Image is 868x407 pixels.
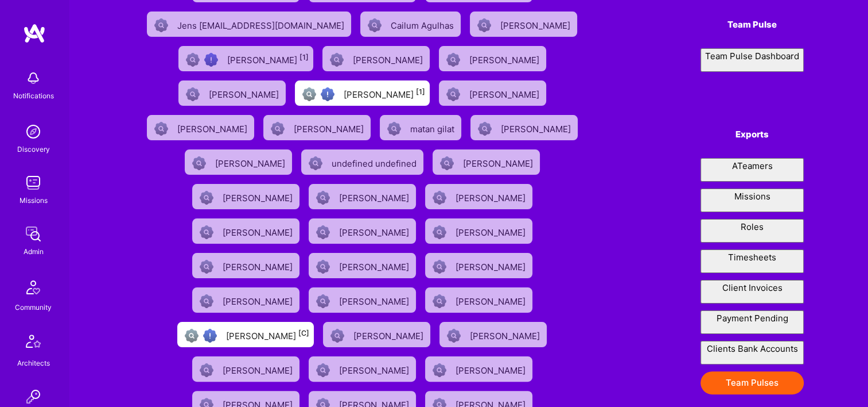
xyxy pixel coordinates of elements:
[223,224,295,239] div: [PERSON_NAME]
[433,260,446,274] img: Not Scrubbed
[456,293,528,308] div: [PERSON_NAME]
[421,214,537,248] a: Not Scrubbed[PERSON_NAME]
[299,53,309,62] sup: [1]
[177,120,250,135] div: [PERSON_NAME]
[154,122,168,136] img: Not Scrubbed
[20,274,47,301] img: Community
[469,86,542,101] div: [PERSON_NAME]
[298,329,309,337] sup: [C]
[185,329,198,343] img: Not fully vetted
[700,129,804,140] h4: Exports
[200,260,213,274] img: Not Scrubbed
[209,86,281,101] div: [PERSON_NAME]
[304,248,421,283] a: Not Scrubbed[PERSON_NAME]
[142,7,356,41] a: Not ScrubbedJens [EMAIL_ADDRESS][DOMAIN_NAME]
[501,120,573,135] div: [PERSON_NAME]
[316,191,330,205] img: Not Scrubbed
[440,156,454,170] img: Not Scrubbed
[434,76,551,110] a: Not Scrubbed[PERSON_NAME]
[433,363,446,377] img: Not Scrubbed
[23,23,46,44] img: logo
[470,327,542,342] div: [PERSON_NAME]
[321,87,334,101] img: High Potential User
[375,110,466,145] a: Not Scrubbedmatan gilat
[421,179,537,214] a: Not Scrubbed[PERSON_NAME]
[173,317,318,352] a: Not fully vettedHigh Potential User[PERSON_NAME][C]
[271,122,285,136] img: Not Scrubbed
[188,248,304,283] a: Not Scrubbed[PERSON_NAME]
[421,283,537,317] a: Not Scrubbed[PERSON_NAME]
[180,145,297,179] a: Not Scrubbed[PERSON_NAME]
[226,327,309,342] div: [PERSON_NAME]
[456,258,528,273] div: [PERSON_NAME]
[188,283,304,317] a: Not Scrubbed[PERSON_NAME]
[13,90,54,102] div: Notifications
[416,87,425,96] sup: [1]
[215,155,287,170] div: [PERSON_NAME]
[339,258,411,273] div: [PERSON_NAME]
[22,120,45,143] img: discovery
[387,122,401,136] img: Not Scrubbed
[204,53,218,67] img: High Potential User
[177,17,347,32] div: Jens [EMAIL_ADDRESS][DOMAIN_NAME]
[368,18,382,32] img: Not Scrubbed
[478,122,492,136] img: Not Scrubbed
[463,155,535,170] div: [PERSON_NAME]
[433,225,446,239] img: Not Scrubbed
[22,222,45,245] img: admin teamwork
[203,329,217,343] img: High Potential User
[188,352,304,386] a: Not Scrubbed[PERSON_NAME]
[433,191,446,205] img: Not Scrubbed
[227,51,309,66] div: [PERSON_NAME]
[297,145,428,179] a: Not Scrubbedundefined undefined
[421,248,537,283] a: Not Scrubbed[PERSON_NAME]
[700,219,804,243] button: Roles
[188,214,304,248] a: Not Scrubbed[PERSON_NAME]
[700,48,804,72] button: Team Pulse Dashboard
[446,53,460,67] img: Not Scrubbed
[339,362,411,377] div: [PERSON_NAME]
[356,7,465,41] a: Not ScrubbedCailum Agulhas
[154,18,168,32] img: Not Scrubbed
[469,51,542,66] div: [PERSON_NAME]
[304,214,421,248] a: Not Scrubbed[PERSON_NAME]
[339,224,411,239] div: [PERSON_NAME]
[318,41,434,76] a: Not Scrubbed[PERSON_NAME]
[223,189,295,204] div: [PERSON_NAME]
[316,294,330,308] img: Not Scrubbed
[353,51,425,66] div: [PERSON_NAME]
[316,225,330,239] img: Not Scrubbed
[200,225,213,239] img: Not Scrubbed
[22,67,45,90] img: bell
[700,341,804,364] button: Clients Bank Accounts
[15,301,52,313] div: Community
[330,53,344,67] img: Not Scrubbed
[142,110,259,145] a: Not Scrubbed[PERSON_NAME]
[200,363,213,377] img: Not Scrubbed
[700,189,804,212] button: Missions
[20,329,47,357] img: Architects
[316,260,330,274] img: Not Scrubbed
[332,155,419,170] div: undefined undefined
[316,363,330,377] img: Not Scrubbed
[344,86,425,101] div: [PERSON_NAME]
[24,245,44,258] div: Admin
[433,294,446,308] img: Not Scrubbed
[421,352,537,386] a: Not Scrubbed[PERSON_NAME]
[700,280,804,304] button: Client Invoices
[330,329,344,343] img: Not Scrubbed
[318,317,435,352] a: Not Scrubbed[PERSON_NAME]
[700,249,804,273] button: Timesheets
[17,357,50,369] div: Architects
[174,76,290,110] a: Not Scrubbed[PERSON_NAME]
[304,179,421,214] a: Not Scrubbed[PERSON_NAME]
[477,18,491,32] img: Not Scrubbed
[186,87,200,101] img: Not Scrubbed
[339,293,411,308] div: [PERSON_NAME]
[192,156,206,170] img: Not Scrubbed
[309,156,322,170] img: Not Scrubbed
[700,371,804,394] button: Team Pulses
[353,327,426,342] div: [PERSON_NAME]
[700,20,804,30] h4: Team Pulse
[22,171,45,194] img: teamwork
